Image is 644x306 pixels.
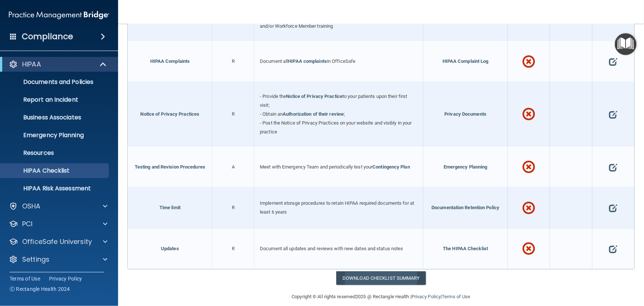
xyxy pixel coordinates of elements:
[49,275,82,282] a: Privacy Policy
[212,187,254,228] div: R
[141,111,200,117] a: Notice of Privacy Practices
[9,237,107,246] a: OfficeSafe University
[260,93,407,108] span: to your patients upon their first visit;
[150,58,190,64] a: HIPAA Complaints
[5,78,106,86] p: Documents and Policies
[22,202,41,211] p: OSHA
[444,164,488,170] span: Emergency Planning
[443,246,488,251] span: The HIPAA Checklist
[344,111,345,117] span: ;
[9,220,107,228] a: PCI
[260,58,288,64] span: Document all
[5,149,106,157] p: Resources
[5,114,106,121] p: Business Associates
[431,205,499,210] span: Documentation Retention Policy
[444,111,486,117] span: Privacy Documents
[260,164,372,170] span: Meet with Emergency Team and periodically test your
[10,275,40,282] a: Terms of Use
[159,205,180,210] a: Time limit
[615,33,637,55] button: Open Resource Center
[212,82,254,146] div: R
[212,41,254,82] div: R
[5,167,106,174] p: HIPAA Checklist
[336,271,426,285] a: Download Checklist Summary
[161,246,179,251] a: Updates
[22,31,73,42] h4: Compliance
[372,164,410,170] a: Contingency Plan
[442,58,489,64] span: HIPAA Complaint Log
[212,146,254,187] div: A
[442,294,470,299] a: Terms of Use
[260,200,414,215] span: Implement storage procedures to retain HIPAA required documents for at least 6 years
[5,132,106,139] p: Emergency Planning
[5,96,106,103] p: Report an Incident
[212,228,254,269] div: R
[9,202,107,211] a: OSHA
[22,237,92,246] p: OfficeSafe University
[327,58,355,64] span: in OfficeSafe
[22,220,32,228] p: PCI
[283,111,344,117] a: Authorization of their review
[22,255,49,264] p: Settings
[411,294,441,299] a: Privacy Policy
[135,164,205,170] a: Testing and Revision Procedures
[260,111,283,117] span: - Obtain an
[260,120,411,135] span: - Post the Notice of Privacy Practices on your website and visibly in your practice
[5,185,106,192] p: HIPAA Risk Assessment
[9,8,109,23] img: PMB logo
[286,93,343,99] a: Notice of Privacy Practice
[9,255,107,264] a: Settings
[260,93,286,99] span: - Provide the
[9,60,107,69] a: HIPAA
[260,246,403,251] span: Document all updates and reviews with new dates and status notes
[22,60,41,69] p: HIPAA
[288,58,327,64] a: HIPAA complaints
[10,285,70,293] span: Ⓒ Rectangle Health 2024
